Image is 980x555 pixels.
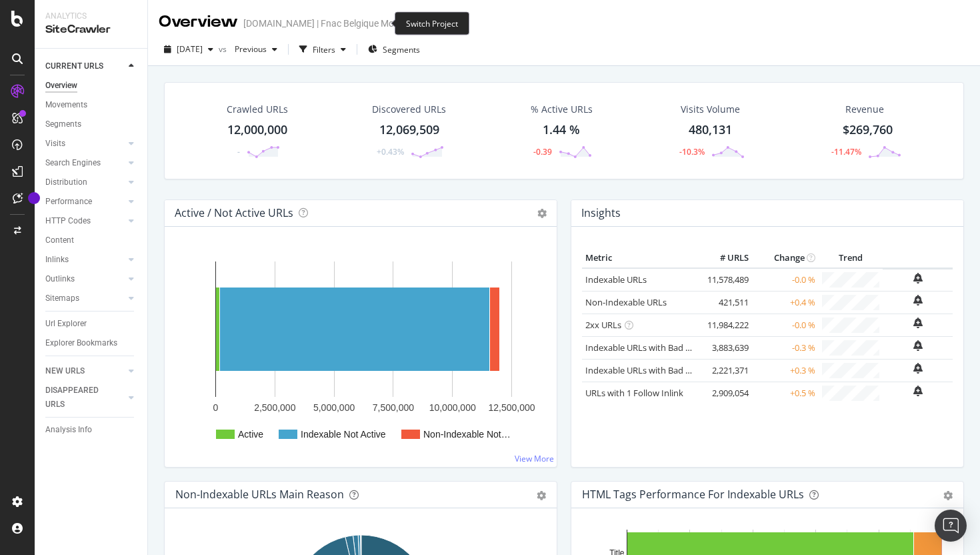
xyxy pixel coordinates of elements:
[537,209,547,218] i: Options
[752,248,819,268] th: Change
[752,382,819,404] td: +0.5 %
[395,12,469,35] div: Switch Project
[515,453,554,464] a: View More
[45,11,137,22] div: Analytics
[45,117,81,131] div: Segments
[45,292,125,306] a: Sitemaps
[699,382,752,404] td: 2,909,054
[531,103,593,116] div: % Active URLs
[45,156,101,170] div: Search Engines
[752,359,819,382] td: +0.3 %
[237,146,240,157] div: -
[159,11,238,33] div: Overview
[45,79,138,93] a: Overview
[377,146,404,157] div: +0.43%
[752,336,819,359] td: -0.3 %
[243,17,408,30] div: [DOMAIN_NAME] | Fnac Belgique Mobile
[45,272,75,286] div: Outlinks
[935,510,967,542] div: Open Intercom Messenger
[238,429,263,440] text: Active
[699,314,752,336] td: 11,984,222
[45,272,125,286] a: Outlinks
[45,59,103,73] div: CURRENT URLS
[45,195,92,209] div: Performance
[913,363,923,374] div: bell-plus
[488,402,535,413] text: 12,500,000
[699,359,752,382] td: 2,221,371
[294,39,351,60] button: Filters
[372,103,446,116] div: Discovered URLs
[45,292,79,306] div: Sitemaps
[45,117,138,131] a: Segments
[831,146,861,157] div: -11.47%
[845,103,884,116] span: Revenue
[229,43,267,55] span: Previous
[45,175,125,189] a: Distribution
[159,39,219,60] button: [DATE]
[913,273,923,284] div: bell-plus
[45,175,87,189] div: Distribution
[582,248,699,268] th: Metric
[699,291,752,314] td: 421,511
[45,98,138,112] a: Movements
[423,429,511,440] text: Non-Indexable Not…
[843,121,893,137] span: $269,760
[585,273,647,286] a: Indexable URLs
[913,386,923,396] div: bell-plus
[699,336,752,359] td: 3,883,639
[379,121,439,139] div: 12,069,509
[581,204,621,222] h4: Insights
[45,214,125,228] a: HTTP Codes
[175,488,344,501] div: Non-Indexable URLs Main Reason
[45,233,138,247] a: Content
[752,314,819,336] td: -0.0 %
[301,429,386,440] text: Indexable Not Active
[45,336,138,350] a: Explorer Bookmarks
[913,340,923,351] div: bell-plus
[229,39,283,60] button: Previous
[585,364,731,376] a: Indexable URLs with Bad Description
[227,121,287,139] div: 12,000,000
[177,43,203,55] span: 2025 Aug. 1st
[45,195,125,209] a: Performance
[819,248,883,268] th: Trend
[699,248,752,268] th: # URLS
[313,402,355,413] text: 5,000,000
[363,39,425,60] button: Segments
[313,44,335,55] div: Filters
[45,214,91,228] div: HTTP Codes
[45,423,138,437] a: Analysis Info
[373,402,414,413] text: 7,500,000
[219,43,229,55] span: vs
[45,79,77,93] div: Overview
[45,317,87,331] div: Url Explorer
[45,317,138,331] a: Url Explorer
[585,387,683,399] a: URLs with 1 Follow Inlink
[537,491,546,500] div: gear
[689,121,732,139] div: 480,131
[175,248,546,456] svg: A chart.
[213,402,219,413] text: 0
[45,156,125,170] a: Search Engines
[681,103,740,116] div: Visits Volume
[45,423,92,437] div: Analysis Info
[752,291,819,314] td: +0.4 %
[45,336,117,350] div: Explorer Bookmarks
[383,44,420,55] span: Segments
[45,22,137,37] div: SiteCrawler
[45,137,65,151] div: Visits
[943,491,953,500] div: gear
[699,268,752,292] td: 11,578,489
[227,103,288,116] div: Crawled URLs
[45,98,87,112] div: Movements
[752,268,819,292] td: -0.0 %
[254,402,295,413] text: 2,500,000
[585,319,621,331] a: 2xx URLs
[45,253,125,267] a: Inlinks
[45,253,69,267] div: Inlinks
[913,318,923,328] div: bell-plus
[45,384,125,412] a: DISAPPEARED URLS
[45,137,125,151] a: Visits
[582,488,804,501] div: HTML Tags Performance for Indexable URLs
